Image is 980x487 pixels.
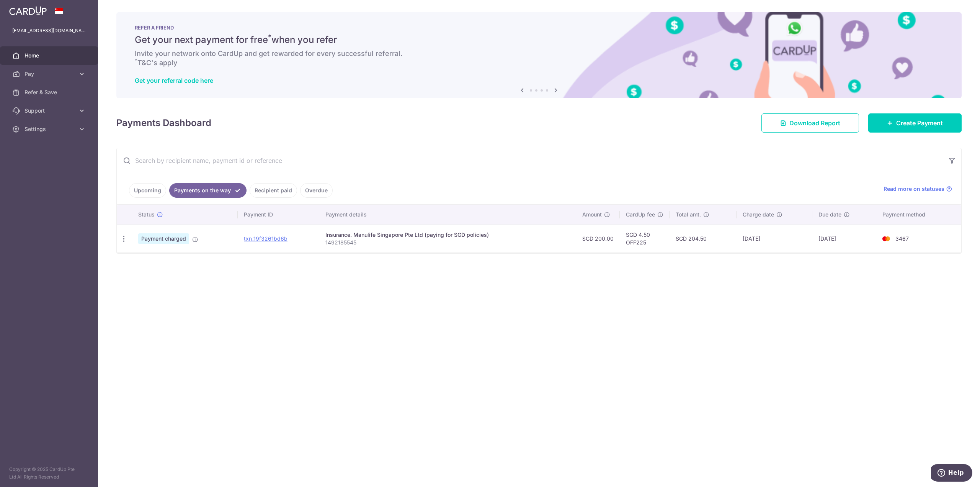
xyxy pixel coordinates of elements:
input: Search by recipient name, payment id or reference [117,148,943,173]
td: [DATE] [812,225,876,253]
h4: Payments Dashboard [116,116,211,130]
a: txn_19f3261bd6b [244,235,287,242]
div: Insurance. Manulife Singapore Pte Ltd (paying for SGD policies) [325,231,570,239]
a: Payments on the way [169,183,247,198]
span: CardUp fee [626,211,655,218]
th: Payment method [876,205,961,225]
span: Create Payment [896,118,943,128]
a: Get your referral code here [135,77,213,84]
th: Payment details [319,205,576,225]
span: Settings [24,125,75,133]
span: 3467 [895,235,909,242]
span: Read more on statuses [884,185,944,193]
td: SGD 4.50 OFF225 [620,225,670,253]
span: Amount [582,211,602,218]
a: Upcoming [129,183,166,198]
span: Status [138,211,155,218]
td: [DATE] [737,225,813,253]
span: Download Report [789,118,840,128]
span: Due date [818,211,841,218]
img: Bank Card [879,234,894,243]
a: Overdue [300,183,333,198]
span: Payment charged [138,233,189,244]
a: Recipient paid [250,183,297,198]
th: Payment ID [238,205,319,225]
img: CardUp [9,6,47,15]
span: Refer & Save [24,89,75,96]
span: Total amt. [676,211,701,218]
h6: Invite your network onto CardUp and get rewarded for every successful referral. T&C's apply [135,49,943,67]
a: Download Report [761,113,859,133]
h5: Get your next payment for free when you refer [135,34,943,46]
img: RAF banner [116,12,962,98]
p: REFER A FRIEND [135,25,943,31]
td: SGD 200.00 [576,225,620,253]
iframe: Opens a widget where you can find more information [931,464,972,483]
span: Pay [24,70,75,78]
p: 1492185545 [325,239,570,246]
a: Create Payment [868,113,962,133]
span: Charge date [743,211,774,218]
p: [EMAIL_ADDRESS][DOMAIN_NAME] [12,27,86,34]
span: Home [24,52,75,59]
span: Support [24,107,75,115]
td: SGD 204.50 [670,225,737,253]
a: Read more on statuses [884,185,952,193]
